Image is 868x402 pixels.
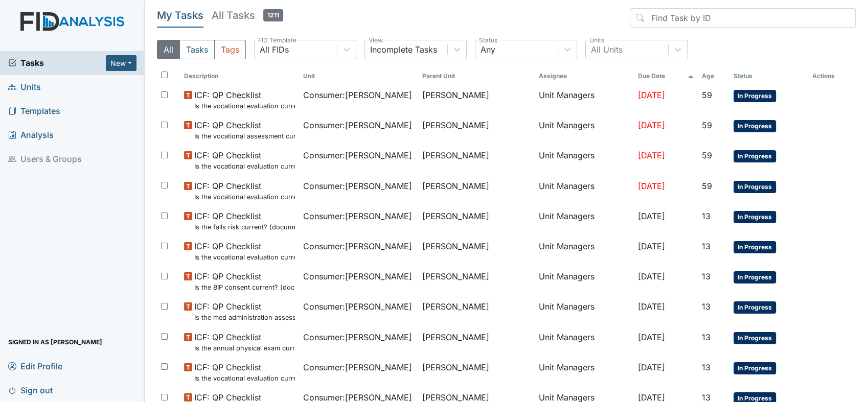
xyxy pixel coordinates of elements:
span: 13 [702,241,711,251]
span: Consumer : [PERSON_NAME] [303,180,412,192]
button: All [157,40,180,59]
span: ICF: QP Checklist Is the vocational evaluation current? (document the date in the comment section) [194,361,295,383]
span: 1211 [263,9,283,21]
span: [DATE] [637,120,665,130]
span: ICF: QP Checklist Is the vocational evaluation current? (document the date in the comment section) [194,180,295,202]
span: [DATE] [637,181,665,191]
input: Find Task by ID [630,8,856,28]
small: Is the vocational assessment current? (document the date in the comment section) [194,131,295,141]
span: [DATE] [637,301,665,312]
a: Tasks [8,57,106,69]
span: Sign out [8,382,53,398]
small: Is the vocational evaluation current? (document the date in the comment section) [194,161,295,171]
span: ICF: QP Checklist Is the BIP consent current? (document the date, BIP number in the comment section) [194,270,295,292]
th: Toggle SortBy [633,67,698,85]
span: [DATE] [637,271,665,281]
span: In Progress [734,181,776,193]
span: [PERSON_NAME] [422,331,489,343]
small: Is the BIP consent current? (document the date, BIP number in the comment section) [194,282,295,292]
span: In Progress [734,271,776,283]
span: [PERSON_NAME] [422,89,489,101]
span: 13 [702,271,711,281]
span: Consumer : [PERSON_NAME] [303,119,412,131]
span: ICF: QP Checklist Is the falls risk current? (document the date in the comment section) [194,210,295,232]
button: New [106,55,136,71]
td: Unit Managers [535,115,634,145]
span: 59 [702,150,712,160]
td: Unit Managers [535,85,634,115]
th: Toggle SortBy [180,67,299,85]
span: [DATE] [637,362,665,372]
small: Is the vocational evaluation current? (document the date in the comment section) [194,192,295,202]
span: ICF: QP Checklist Is the vocational assessment current? (document the date in the comment section) [194,119,295,141]
span: Consumer : [PERSON_NAME] [303,361,412,373]
span: Edit Profile [8,358,62,374]
span: [DATE] [637,241,665,251]
h5: My Tasks [157,8,203,22]
span: Consumer : [PERSON_NAME] [303,149,412,161]
span: [PERSON_NAME] [422,240,489,252]
th: Toggle SortBy [729,67,808,85]
div: All FIDs [260,43,289,56]
span: In Progress [734,301,776,314]
td: Unit Managers [535,236,634,266]
span: 59 [702,90,712,100]
th: Actions [808,67,856,85]
div: Any [481,43,495,56]
span: [PERSON_NAME] [422,361,489,373]
span: 13 [702,332,711,342]
span: ICF: QP Checklist Is the med administration assessment current? (document the date in the comment... [194,300,295,322]
span: [PERSON_NAME] [422,300,489,313]
th: Toggle SortBy [299,67,418,85]
input: Toggle All Rows Selected [161,72,168,78]
span: [PERSON_NAME] [422,210,489,222]
th: Toggle SortBy [698,67,729,85]
span: In Progress [734,362,776,374]
td: Unit Managers [535,296,634,326]
div: Type filter [157,40,246,59]
td: Unit Managers [535,266,634,296]
span: In Progress [734,90,776,102]
span: [DATE] [637,332,665,342]
div: All Units [591,43,623,56]
span: [DATE] [637,150,665,160]
span: Consumer : [PERSON_NAME] [303,210,412,222]
span: ICF: QP Checklist Is the annual physical exam current? (document the date in the comment section) [194,331,295,353]
span: Consumer : [PERSON_NAME] [303,270,412,282]
span: 59 [702,120,712,130]
h5: All Tasks [212,8,283,22]
button: Tags [214,40,246,59]
span: ICF: QP Checklist Is the vocational evaluation current? (document the date in the comment section) [194,149,295,171]
span: Consumer : [PERSON_NAME] [303,240,412,252]
span: 13 [702,211,711,221]
span: [PERSON_NAME] [422,119,489,131]
span: In Progress [734,150,776,162]
span: [PERSON_NAME] [422,270,489,282]
td: Unit Managers [535,176,634,206]
th: Assignee [535,67,634,85]
span: Signed in as [PERSON_NAME] [8,334,102,350]
span: Analysis [8,127,54,143]
span: [PERSON_NAME] [422,180,489,192]
span: In Progress [734,332,776,344]
span: 59 [702,181,712,191]
span: [DATE] [637,90,665,100]
small: Is the annual physical exam current? (document the date in the comment section) [194,343,295,353]
td: Unit Managers [535,206,634,236]
span: [PERSON_NAME] [422,149,489,161]
td: Unit Managers [535,145,634,175]
span: ICF: QP Checklist Is the vocational evaluation current? (document the date in the comment section) [194,240,295,262]
span: In Progress [734,120,776,132]
th: Toggle SortBy [418,67,534,85]
td: Unit Managers [535,327,634,357]
small: Is the vocational evaluation current? (document the date in the comment section) [194,101,295,111]
span: [DATE] [637,211,665,221]
small: Is the falls risk current? (document the date in the comment section) [194,222,295,232]
span: ICF: QP Checklist Is the vocational evaluation current? (document the date in the comment section) [194,89,295,111]
span: Consumer : [PERSON_NAME] [303,89,412,101]
span: 13 [702,301,711,312]
div: Incomplete Tasks [370,43,437,56]
span: 13 [702,362,711,372]
small: Is the vocational evaluation current? (document the date in the comment section) [194,373,295,383]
